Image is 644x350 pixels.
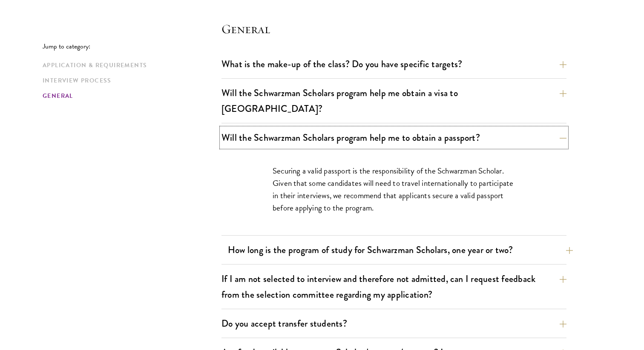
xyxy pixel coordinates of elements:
[221,54,566,74] button: What is the make-up of the class? Do you have specific targets?
[43,76,216,85] a: Interview Process
[221,128,566,147] button: Will the Schwarzman Scholars program help me to obtain a passport?
[43,61,216,70] a: Application & Requirements
[221,83,566,118] button: Will the Schwarzman Scholars program help me obtain a visa to [GEOGRAPHIC_DATA]?
[228,240,573,259] button: How long is the program of study for Schwarzman Scholars, one year or two?
[221,314,566,333] button: Do you accept transfer students?
[273,165,515,214] p: Securing a valid passport is the responsibility of the Schwarzman Scholar. Given that some candid...
[43,43,221,50] p: Jump to category:
[221,269,566,304] button: If I am not selected to interview and therefore not admitted, can I request feedback from the sel...
[221,20,566,37] h4: General
[43,91,216,100] a: General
